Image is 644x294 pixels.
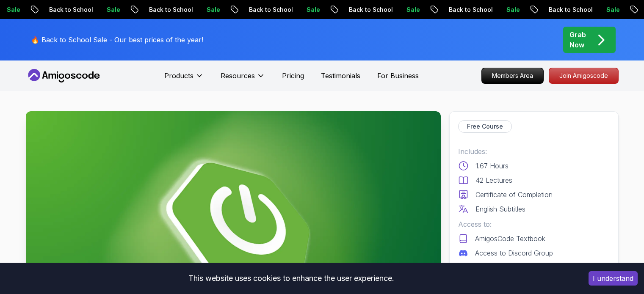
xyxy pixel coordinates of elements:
[31,35,203,45] p: 🔥 Back to School Sale - Our best prices of the year!
[6,269,576,288] div: This website uses cookies to enhance the user experience.
[279,5,336,14] p: Back to School
[282,71,304,81] a: Pricing
[589,271,638,286] button: Accept cookies
[458,219,610,229] p: Access to:
[377,71,419,81] a: For Business
[482,68,543,83] p: Members Area
[475,161,509,171] p: 1.67 Hours
[481,68,544,84] a: Members Area
[36,5,64,14] p: Sale
[179,5,236,14] p: Back to School
[467,122,503,131] p: Free Course
[458,146,610,157] p: Includes:
[549,68,619,84] a: Join Amigoscode
[379,5,436,14] p: Back to School
[549,68,618,83] p: Join Amigoscode
[475,175,512,185] p: 42 Lectures
[136,5,163,14] p: Sale
[164,71,204,88] button: Products
[436,5,463,14] p: Sale
[221,71,265,88] button: Resources
[536,5,563,14] p: Sale
[475,234,545,244] p: AmigosCode Textbook
[321,71,360,81] a: Testimonials
[475,190,553,200] p: Certificate of Completion
[336,5,363,14] p: Sale
[79,5,136,14] p: Back to School
[475,248,553,258] p: Access to Discord Group
[236,5,263,14] p: Sale
[164,71,193,81] p: Products
[221,71,255,81] p: Resources
[475,204,525,214] p: English Subtitles
[569,30,586,50] p: Grab Now
[578,5,636,14] p: Back to School
[478,5,536,14] p: Back to School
